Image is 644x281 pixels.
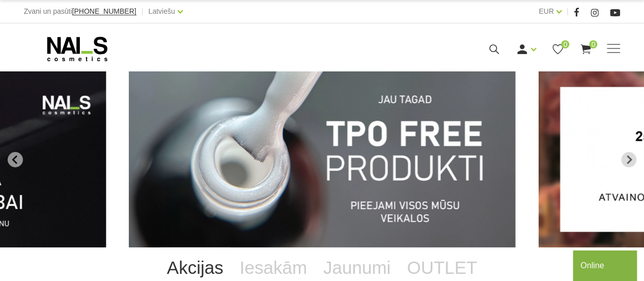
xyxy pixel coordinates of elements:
[573,248,639,281] iframe: chat widget
[8,152,23,167] button: Go to last slide
[621,152,636,167] button: Next slide
[551,43,564,56] a: 0
[142,5,144,18] span: |
[129,71,515,247] li: 1 of 13
[589,40,597,48] span: 0
[72,7,136,15] span: [PHONE_NUMBER]
[149,5,175,17] a: Latviešu
[539,5,554,17] a: EUR
[561,40,569,48] span: 0
[72,8,136,15] a: [PHONE_NUMBER]
[567,5,569,18] span: |
[24,5,136,18] div: Zvani un pasūti
[579,43,592,56] a: 0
